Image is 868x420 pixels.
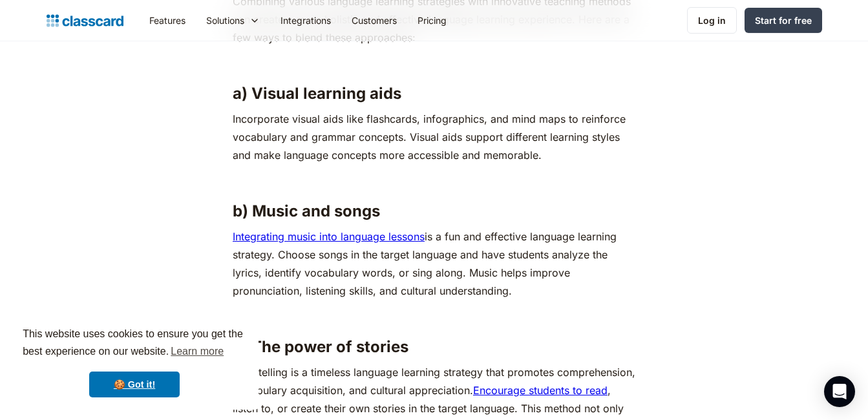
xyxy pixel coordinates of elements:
div: Open Intercom Messenger [824,376,855,407]
a: Pricing [407,6,457,35]
a: Encourage students to read [473,384,608,397]
p: ‍ [233,171,635,189]
div: Solutions [206,14,244,27]
a: Customers [341,6,407,35]
a: dismiss cookie message [89,372,180,397]
p: ‍ [233,306,635,324]
div: cookieconsent [10,314,259,410]
a: Features [139,6,196,35]
p: is a fun and effective language learning strategy. Choose songs in the target language and have s... [233,227,635,300]
span: This website uses cookies to ensure you get the best experience on our website. [23,326,246,361]
div: Log in [698,14,726,27]
p: ‍ [233,53,635,71]
div: Start for free [755,14,812,27]
a: Start for free [745,8,822,33]
a: Integrations [270,6,341,35]
div: Solutions [196,6,270,35]
a: home [47,12,123,30]
a: learn more about cookies [169,342,226,361]
p: Incorporate visual aids like flashcards, infographics, and mind maps to reinforce vocabulary and ... [233,110,635,164]
a: Log in [687,7,737,34]
a: Integrating music into language lessons [233,230,425,243]
h3: c) The power of stories [233,337,635,357]
h3: a) Visual learning aids [233,84,635,103]
h3: b) Music and songs [233,202,635,221]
